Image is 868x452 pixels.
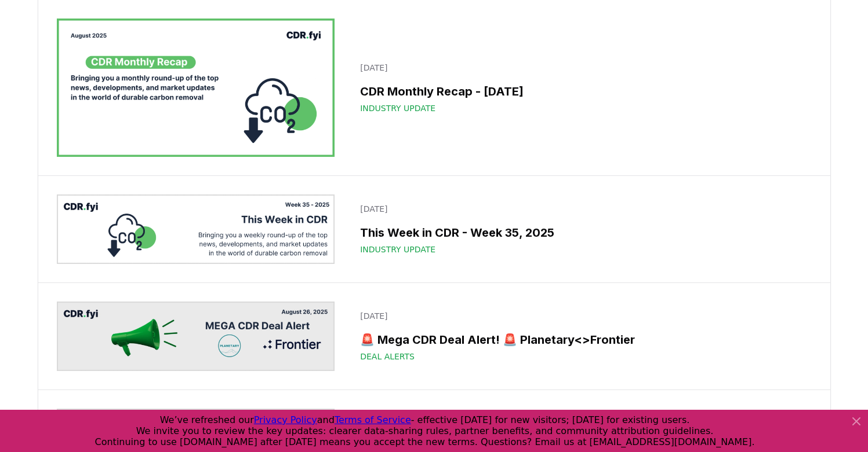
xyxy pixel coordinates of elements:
[360,62,804,74] p: [DATE]
[57,19,335,157] img: CDR Monthly Recap - August 2025 blog post image
[360,224,804,241] h3: This Week in CDR - Week 35, 2025
[360,244,435,255] span: Industry Update
[360,203,804,215] p: [DATE]
[360,83,804,100] h3: CDR Monthly Recap - [DATE]
[360,351,415,362] span: Deal Alerts
[353,55,811,121] a: [DATE]CDR Monthly Recap - [DATE]Industry Update
[57,194,335,264] img: This Week in CDR - Week 35, 2025 blog post image
[57,302,335,371] img: 🚨 Mega CDR Deal Alert! 🚨 Planetary<>Frontier blog post image
[353,303,811,369] a: [DATE]🚨 Mega CDR Deal Alert! 🚨 Planetary<>FrontierDeal Alerts
[360,310,804,322] p: [DATE]
[360,102,435,114] span: Industry Update
[360,331,804,348] h3: 🚨 Mega CDR Deal Alert! 🚨 Planetary<>Frontier
[353,196,811,262] a: [DATE]This Week in CDR - Week 35, 2025Industry Update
